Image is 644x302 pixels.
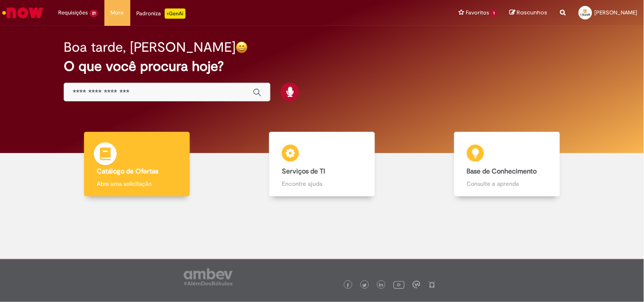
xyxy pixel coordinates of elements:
img: logo_footer_youtube.png [394,279,405,290]
div: Padroniza [137,8,186,19]
p: Encontre ajuda [282,179,362,188]
img: ServiceNow [1,4,45,21]
a: Catálogo de Ofertas Abra uma solicitação [45,132,230,197]
span: [PERSON_NAME] [595,9,638,16]
b: Catálogo de Ofertas [97,167,158,176]
img: logo_footer_twitter.png [363,283,367,288]
p: Consulte e aprenda [467,179,547,188]
img: logo_footer_ambev_rotulo_gray.png [184,268,233,285]
span: Rascunhos [517,8,548,17]
img: logo_footer_naosei.png [428,281,436,288]
img: logo_footer_facebook.png [346,283,350,288]
a: Base de Conhecimento Consulte e aprenda [414,132,599,197]
h2: O que você procura hoje? [64,59,580,74]
h2: Boa tarde, [PERSON_NAME] [64,40,236,55]
span: 1 [491,10,497,17]
a: Serviços de TI Encontre ajuda [230,132,415,197]
b: Base de Conhecimento [467,167,537,176]
p: Abra uma solicitação [97,179,177,188]
p: +GenAi [165,8,186,19]
span: Requisições [58,8,88,17]
b: Serviços de TI [282,167,325,176]
span: Favoritos [466,8,489,17]
span: 21 [90,10,98,17]
span: More [111,8,124,17]
img: logo_footer_workplace.png [413,281,420,288]
a: Rascunhos [510,9,548,17]
img: logo_footer_linkedin.png [379,283,383,288]
img: happy-face.png [236,41,248,53]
